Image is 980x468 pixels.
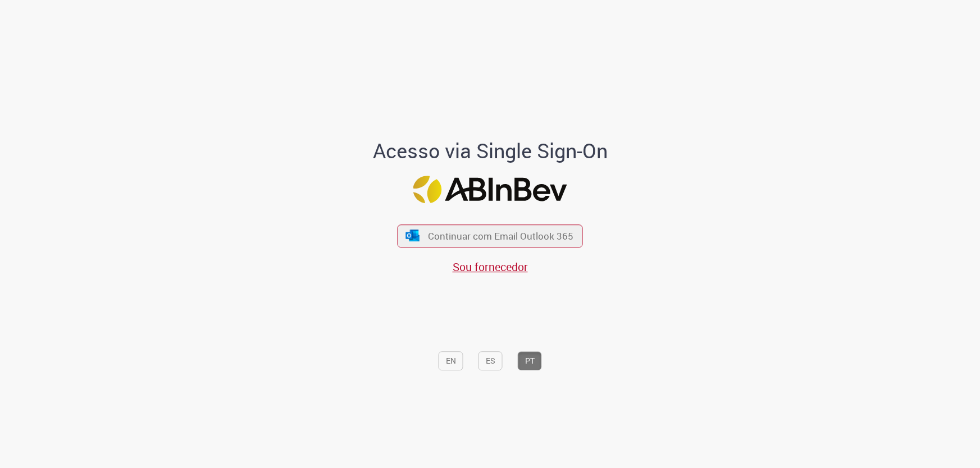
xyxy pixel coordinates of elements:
button: PT [518,351,542,370]
button: ES [478,351,503,370]
img: ícone Azure/Microsoft 360 [404,230,420,241]
a: Sou fornecedor [453,259,528,274]
button: EN [439,351,463,370]
span: Continuar com Email Outlook 365 [428,230,573,242]
img: Logo ABInBev [413,176,567,203]
h1: Acesso via Single Sign-On [334,140,646,163]
button: ícone Azure/Microsoft 360 Continuar com Email Outlook 365 [398,224,583,247]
